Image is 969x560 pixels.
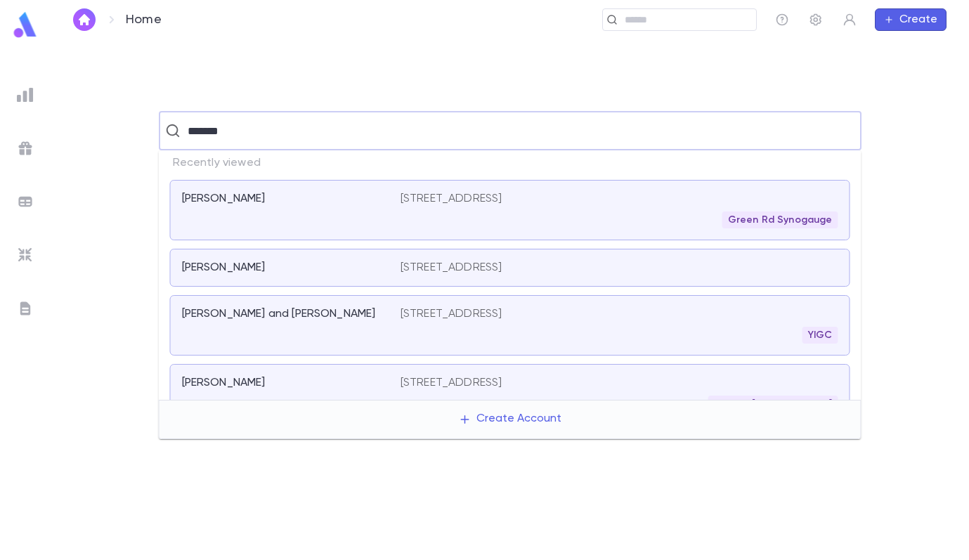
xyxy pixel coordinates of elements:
[17,86,34,103] img: reports_grey.c525e4749d1bce6a11f5fe2a8de1b229.svg
[182,376,266,390] p: [PERSON_NAME]
[11,11,39,39] img: logo
[447,406,573,433] button: Create Account
[17,247,34,263] img: imports_grey.530a8a0e642e233f2baf0ef88e8c9fcb.svg
[182,307,376,321] p: [PERSON_NAME] and [PERSON_NAME]
[182,261,266,275] p: [PERSON_NAME]
[159,150,861,176] p: Recently viewed
[875,8,947,31] button: Create
[401,261,502,275] p: [STREET_ADDRESS]
[802,330,838,341] span: YIGC
[401,376,502,390] p: [STREET_ADDRESS]
[17,193,34,210] img: batches_grey.339ca447c9d9533ef1741baa751efc33.svg
[76,14,93,25] img: home_white.a664292cf8c1dea59945f0da9f25487c.svg
[182,192,266,206] p: [PERSON_NAME]
[17,140,34,157] img: campaigns_grey.99e729a5f7ee94e3726e6486bddda8f1.svg
[722,214,838,226] span: Green Rd Synogauge
[126,12,162,27] p: Home
[401,307,502,321] p: [STREET_ADDRESS]
[17,300,34,317] img: letters_grey.7941b92b52307dd3b8a917253454ce1c.svg
[401,192,502,206] p: [STREET_ADDRESS]
[708,398,838,410] span: Zichron [PERSON_NAME]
